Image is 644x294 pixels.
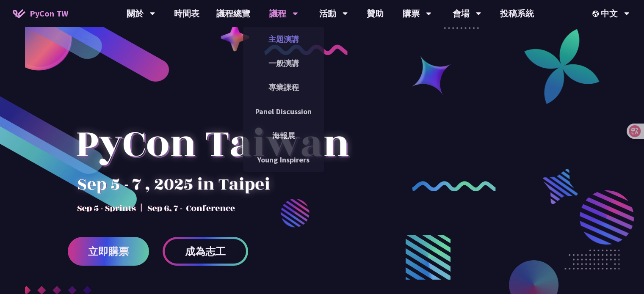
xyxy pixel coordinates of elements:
img: Locale Icon [592,11,601,17]
span: PyCon TW [30,7,68,20]
a: 專業課程 [243,77,324,97]
img: curly-2.e802c9f.png [412,181,496,192]
span: 成為志工 [185,246,226,257]
a: 海報展 [243,126,324,146]
a: 立即購票 [68,237,149,266]
a: 一般演講 [243,53,324,73]
img: Home icon of PyCon TW 2025 [13,9,25,18]
a: Young Inspirers [243,150,324,170]
span: 立即購票 [88,246,129,257]
a: Panel Discussion [243,102,324,121]
a: 主題演講 [243,29,324,49]
a: 成為志工 [163,237,248,266]
a: PyCon TW [4,3,77,24]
